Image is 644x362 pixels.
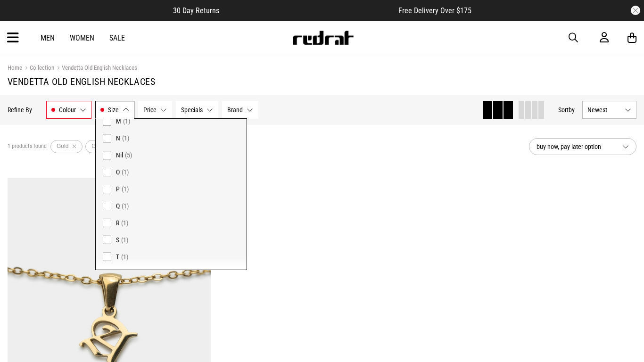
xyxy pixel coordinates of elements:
span: P [116,185,120,193]
span: (1) [122,134,129,142]
span: Gold [57,143,68,149]
span: R [116,219,119,227]
button: Size [95,101,134,119]
a: Collection [22,64,54,73]
button: Sortby [558,104,575,115]
span: (1) [122,185,129,193]
div: Size [95,118,247,270]
span: (1) [121,253,128,261]
span: (1) [122,202,129,210]
span: Q [116,202,120,210]
button: Open LiveChat chat widget [8,4,36,32]
a: Men [41,33,55,42]
span: Specials [181,106,203,114]
p: Refine By [8,106,32,114]
span: G [91,143,96,149]
button: Remove filter [68,140,80,153]
a: Home [8,64,22,71]
button: buy now, pay later option [529,138,636,155]
span: (1) [122,168,129,176]
span: M [116,117,121,125]
span: O [116,168,120,176]
span: (1) [123,117,130,125]
button: Newest [582,101,636,119]
span: 30 Day Returns [173,6,219,15]
span: buy now, pay later option [537,141,615,152]
img: Redrat logo [292,31,354,45]
span: Colour [59,106,76,114]
span: Brand [227,106,243,114]
a: Sale [109,33,125,42]
h1: Vendetta Old English Necklaces [8,76,636,87]
a: Vendetta Old English Necklaces [54,64,137,73]
span: 1 products found [8,143,47,150]
span: by [569,106,575,114]
span: N [116,134,120,142]
span: Nil [116,151,123,159]
span: (5) [125,151,132,159]
span: Price [143,106,157,114]
button: Price [138,101,172,119]
span: Size [108,106,119,114]
span: (1) [121,236,128,244]
span: S [116,236,119,244]
span: (1) [121,219,128,227]
span: Newest [587,106,621,114]
button: Colour [46,101,91,119]
span: Free Delivery Over $175 [398,6,471,15]
button: Specials [176,101,218,119]
button: Brand [222,101,258,119]
span: T [116,253,119,261]
a: Women [70,33,94,42]
iframe: Customer reviews powered by Trustpilot [238,6,380,15]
